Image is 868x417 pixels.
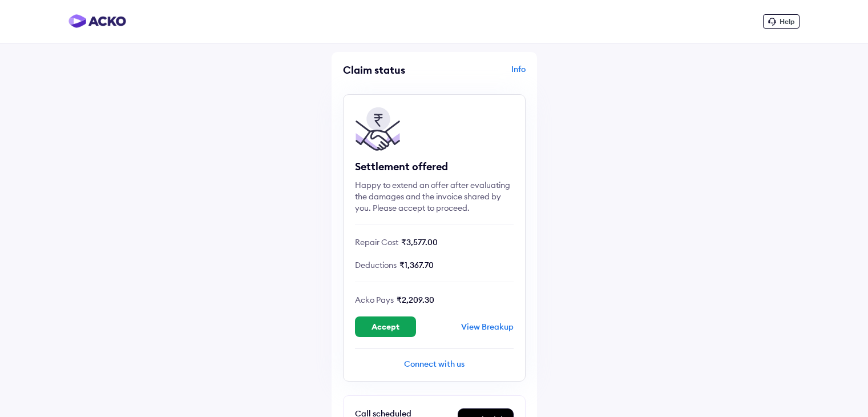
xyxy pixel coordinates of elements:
span: Help [780,17,794,26]
div: Info [437,63,526,85]
span: Repair Cost [355,237,398,247]
span: Deductions [355,260,397,270]
div: Settlement offered [355,160,514,174]
div: View Breakup [461,322,514,332]
div: Happy to extend an offer after evaluating the damages and the invoice shared by you. Please accep... [355,179,514,214]
span: Acko Pays [355,295,394,305]
span: ₹2,209.30 [397,295,434,305]
img: horizontal-gradient.png [68,14,126,28]
button: Accept [355,316,416,337]
div: Claim status [343,63,431,77]
div: Connect with us [355,358,514,370]
span: ₹1,367.70 [399,260,434,270]
span: ₹3,577.00 [401,237,438,247]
